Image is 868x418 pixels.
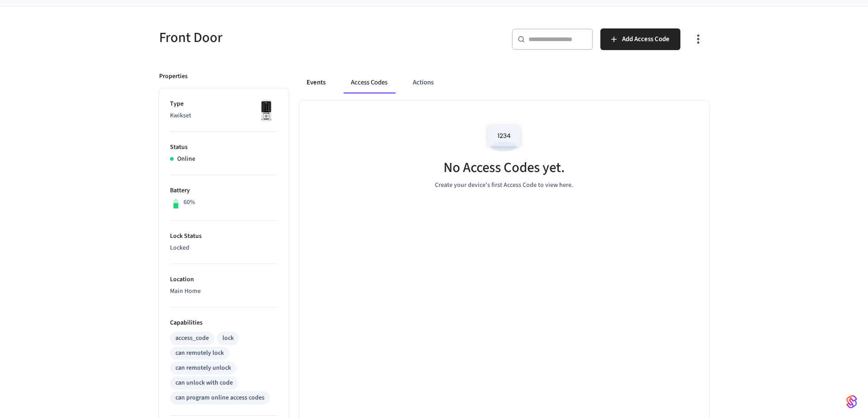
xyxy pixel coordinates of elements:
div: access_code [175,334,209,343]
div: ant example [299,72,709,93]
p: Lock Status [170,232,278,241]
p: Location [170,275,278,284]
div: can program online access codes [175,393,264,403]
p: Type [170,99,278,109]
p: Create your device's first Access Code to view here. [435,181,573,190]
img: SeamLogoGradient.69752ec5.svg [846,395,857,409]
div: can remotely unlock [175,363,231,373]
img: Access Codes Empty State [484,119,524,157]
button: Events [299,72,333,93]
p: Locked [170,243,278,253]
p: Online [177,154,195,164]
h5: No Access Codes yet. [443,158,565,177]
button: Actions [406,72,441,93]
button: Access Codes [344,72,395,93]
p: Kwikset [170,111,278,121]
p: Status [170,143,278,152]
p: Properties [159,72,188,81]
div: can unlock with code [175,378,233,388]
div: lock [222,334,234,343]
img: Kwikset Halo Touchscreen Wifi Enabled Smart Lock, Polished Chrome, Front [255,99,278,122]
p: Battery [170,186,278,195]
p: Capabilities [170,318,278,328]
div: can remotely lock [175,348,224,358]
h5: Front Door [159,28,429,47]
p: Main Home [170,287,278,296]
button: Add Access Code [600,28,680,50]
span: Add Access Code [622,33,670,45]
p: 60% [184,198,195,207]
